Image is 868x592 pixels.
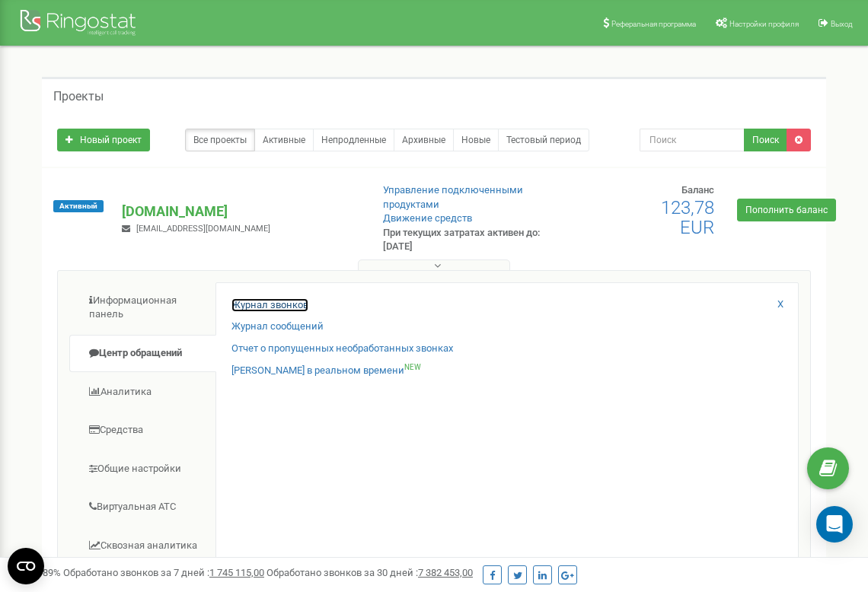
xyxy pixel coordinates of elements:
[640,129,745,151] input: Поиск
[57,129,150,151] a: Новый проект
[122,202,358,221] p: [DOMAIN_NAME]
[63,567,264,578] span: Обработано звонков за 7 дней :
[383,226,554,254] p: При текущих затратах активен до: [DATE]
[681,184,714,196] span: Баланс
[611,20,696,28] span: Реферальная программа
[69,450,216,488] a: Общие настройки
[185,129,255,151] a: Все проекты
[231,364,421,378] a: [PERSON_NAME] в реальном времениNEW
[831,20,853,28] span: Выход
[394,129,454,151] a: Архивные
[69,374,216,411] a: Аналитика
[69,527,216,565] a: Сквозная аналитика
[383,184,523,210] a: Управление подключенными продуктами
[777,298,783,312] a: X
[737,199,836,221] a: Пополнить баланс
[69,282,216,333] a: Информационная панель
[69,412,216,449] a: Средства
[729,20,799,28] span: Настройки профиля
[69,489,216,526] a: Виртуальная АТС
[453,129,499,151] a: Новые
[53,90,104,103] h5: Проекты
[69,335,216,372] a: Центр обращений
[816,506,853,543] div: Open Intercom Messenger
[8,548,44,584] button: Open CMP widget
[313,129,394,151] a: Непродленные
[418,567,473,578] u: 7 382 453,00
[231,320,324,334] a: Журнал сообщений
[383,212,472,224] a: Движение средств
[209,567,264,578] u: 1 745 115,00
[231,342,453,356] a: Отчет о пропущенных необработанных звонках
[254,129,314,151] a: Активные
[661,197,714,238] span: 123,78 EUR
[404,363,421,371] sup: NEW
[266,567,473,578] span: Обработано звонков за 30 дней :
[498,129,589,151] a: Тестовый период
[136,224,270,234] span: [EMAIL_ADDRESS][DOMAIN_NAME]
[53,200,104,212] span: Активный
[744,129,787,151] button: Поиск
[231,298,308,313] a: Журнал звонков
